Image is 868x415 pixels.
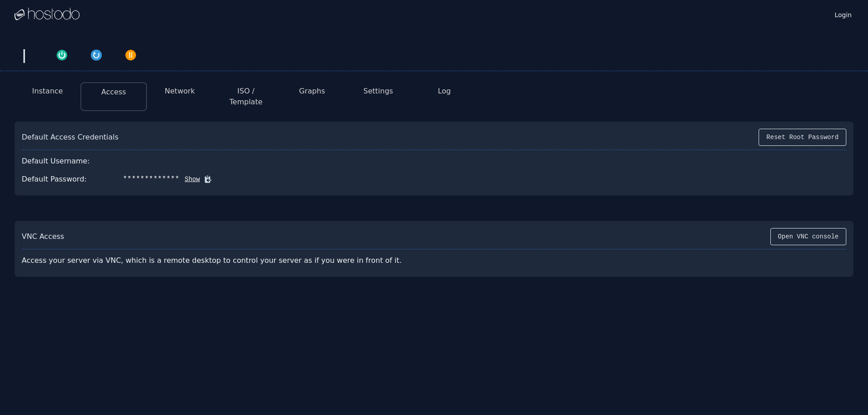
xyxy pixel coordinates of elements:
img: Restart [90,49,103,61]
button: Network [165,86,195,97]
button: Settings [363,86,393,97]
div: | [18,47,30,63]
button: Instance [32,86,63,97]
div: VNC Access [22,231,64,242]
img: Logo [14,8,80,21]
button: Open VNC console [770,228,846,245]
button: ISO / Template [220,86,272,107]
button: Power Off [113,47,148,61]
img: Power On [56,49,68,61]
div: Default Username: [22,156,90,167]
a: Login [833,9,854,19]
button: Restart [79,47,113,61]
button: Show [179,175,200,184]
img: Power Off [124,49,137,61]
div: Default Password: [22,174,87,185]
button: Reset Root Password [759,129,846,146]
div: Default Access Credentials [22,132,118,143]
button: Access [101,87,126,98]
button: Graphs [299,86,325,97]
div: Access your server via VNC, which is a remote desktop to control your server as if you were in fr... [22,252,427,270]
button: Power On [45,47,79,61]
button: Log [438,86,451,97]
